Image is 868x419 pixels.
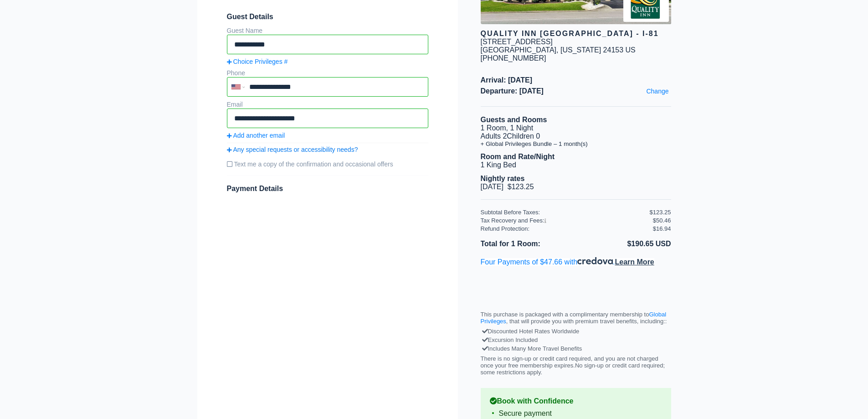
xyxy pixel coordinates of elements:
[481,124,671,132] li: 1 Room, 1 Night
[490,409,662,418] li: Secure payment
[481,132,671,140] li: Adults 2
[227,101,243,108] label: Email
[603,46,624,54] span: 24153
[615,258,654,266] span: Learn More
[490,397,662,405] b: Book with Confidence
[653,217,671,224] div: $50.46
[481,30,671,38] div: Quality Inn [GEOGRAPHIC_DATA] - I-81
[481,238,576,250] li: Total for 1 Room:
[483,327,669,336] div: Discounted Hotel Rates Worldwide
[481,217,650,224] div: Tax Recovery and Fees:
[227,69,245,77] label: Phone
[481,311,671,325] p: This purchase is packaged with a complimentary membership to , that will provide you with premium...
[481,355,671,376] p: There is no sign-up or credit card required, and you are not charged once your free membership ex...
[227,27,263,34] label: Guest Name
[507,132,540,140] span: Children 0
[653,225,671,232] div: $16.94
[626,46,636,54] span: US
[481,140,671,147] li: + Global Privileges Bundle – 1 month(s)
[483,344,669,353] div: Includes Many More Travel Benefits
[481,311,667,325] a: Global Privileges
[650,209,671,216] div: $123.25
[481,87,671,95] span: Departure: [DATE]
[483,336,669,344] div: Excursion Included
[481,54,671,62] div: [PHONE_NUMBER]
[227,132,428,139] a: Add another email
[644,85,671,97] a: Change
[576,238,671,250] li: $190.65 USD
[481,362,665,376] span: No sign-up or credit card required; some restrictions apply.
[481,76,671,84] span: Arrival: [DATE]
[481,258,654,266] span: Four Payments of $47.66 with .
[481,116,547,124] b: Guests and Rooms
[481,209,650,216] div: Subtotal Before Taxes:
[481,38,553,46] div: [STREET_ADDRESS]
[227,13,428,21] span: Guest Details
[227,185,283,192] span: Payment Details
[481,153,555,160] b: Room and Rate/Night
[227,58,428,65] a: Choice Privileges #
[481,175,525,182] b: Nightly rates
[481,46,559,54] span: [GEOGRAPHIC_DATA],
[481,274,671,292] iframe: PayPal Message 1
[227,146,428,153] a: Any special requests or accessibility needs?
[228,78,247,96] div: United States: +1
[481,258,654,266] a: Four Payments of $47.66 with.Learn More
[481,161,671,169] li: 1 King Bed
[560,46,601,54] span: [US_STATE]
[481,183,534,191] span: [DATE] $123.25
[481,225,653,232] div: Refund Protection:
[227,157,428,171] label: Text me a copy of the confirmation and occasional offers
